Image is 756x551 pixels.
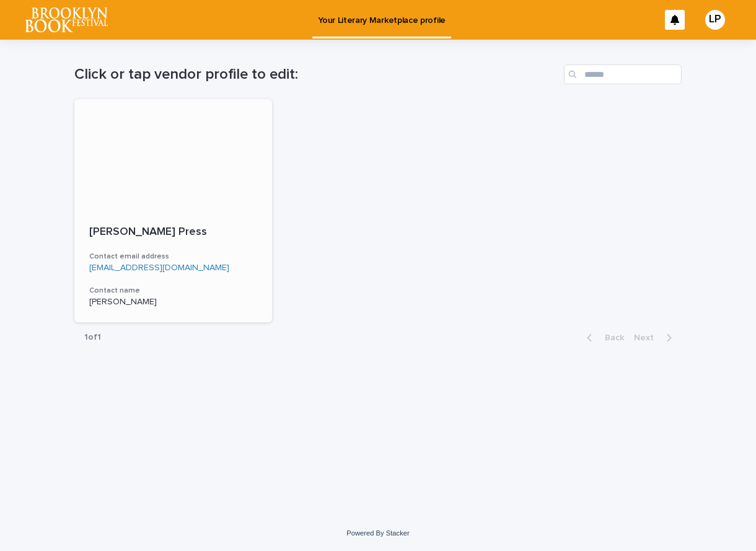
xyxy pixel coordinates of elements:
[89,297,257,307] p: [PERSON_NAME]
[74,66,559,84] h1: Click or tap vendor profile to edit:
[346,529,409,537] a: Powered By Stacker
[89,263,229,272] a: [EMAIL_ADDRESS][DOMAIN_NAME]
[564,64,682,84] input: Search
[705,10,725,30] div: LP
[577,332,629,343] button: Back
[597,333,624,342] span: Back
[74,322,111,353] p: 1 of 1
[629,332,682,343] button: Next
[89,286,257,296] h3: Contact name
[74,99,272,322] a: [PERSON_NAME] PressContact email address[EMAIL_ADDRESS][DOMAIN_NAME]Contact name[PERSON_NAME]
[25,7,108,32] img: l65f3yHPToSKODuEVUav
[89,252,257,262] h3: Contact email address
[89,226,257,239] p: [PERSON_NAME] Press
[634,333,661,342] span: Next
